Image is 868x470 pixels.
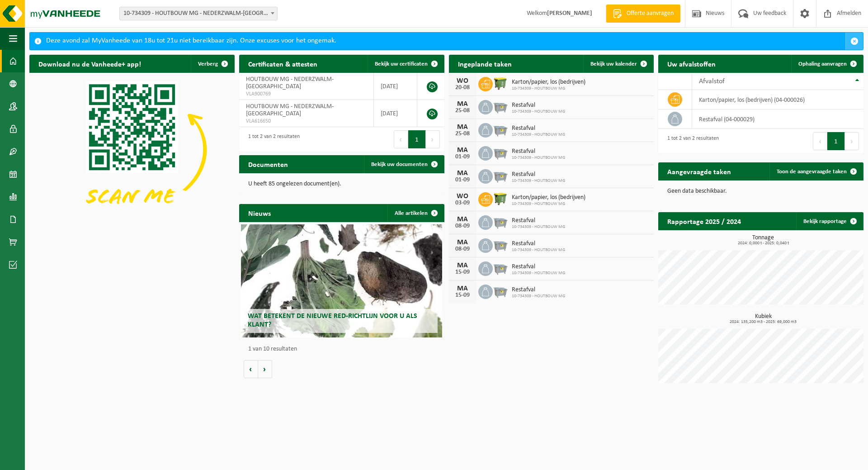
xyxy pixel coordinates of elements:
[658,162,740,180] h2: Aangevraagde taken
[387,204,443,222] a: Alle artikelen
[663,131,719,151] div: 1 tot 2 van 2 resultaten
[453,170,472,177] div: MA
[512,125,565,132] span: Restafval
[493,145,508,160] img: WB-2500-GAL-GY-01
[453,246,472,252] div: 08-09
[827,132,845,150] button: 1
[512,86,585,91] span: 10-734309 - HOUTBOUW MG
[624,9,676,18] span: Offerte aanvragen
[798,61,847,67] span: Ophaling aanvragen
[246,103,334,117] span: HOUTBOUW MG - NEDERZWALM-[GEOGRAPHIC_DATA]
[493,283,508,299] img: WB-2500-GAL-GY-01
[375,61,428,67] span: Bekijk uw certificaten
[512,217,565,224] span: Restafval
[590,61,637,67] span: Bekijk uw kalender
[374,100,417,127] td: [DATE]
[512,224,565,230] span: 10-734309 - HOUTBOUW MG
[374,73,417,100] td: [DATE]
[198,61,218,67] span: Verberg
[813,132,827,150] button: Previous
[512,171,565,178] span: Restafval
[493,191,508,206] img: WB-1100-HPE-GN-50
[493,76,508,91] img: WB-1100-HPE-GN-50
[777,169,847,175] span: Toon de aangevraagde taken
[663,313,863,324] h3: Kubiek
[493,99,508,114] img: WB-2500-GAL-GY-01
[248,313,417,328] span: Wat betekent de nieuwe RED-richtlijn voor u als klant?
[453,147,472,154] div: MA
[512,271,565,276] span: 10-734309 - HOUTBOUW MG
[658,55,725,72] h2: Uw afvalstoffen
[239,55,326,72] h2: Certificaten & attesten
[394,130,408,148] button: Previous
[453,239,472,246] div: MA
[408,130,426,148] button: 1
[791,55,863,73] a: Ophaling aanvragen
[512,132,565,138] span: 10-734309 - HOUTBOUW MG
[244,129,300,149] div: 1 tot 2 van 2 resultaten
[512,148,565,155] span: Restafval
[426,130,440,148] button: Next
[667,188,854,195] p: Geen data beschikbaar.
[692,109,863,129] td: restafval (04-000029)
[453,154,472,160] div: 01-09
[547,10,592,17] strong: [PERSON_NAME]
[453,262,472,269] div: MA
[119,7,278,20] span: 10-734309 - HOUTBOUW MG - NEDERZWALM-HERMELGEM
[512,247,565,253] span: 10-734309 - HOUTBOUW MG
[120,7,277,20] span: 10-734309 - HOUTBOUW MG - NEDERZWALM-HERMELGEM
[493,168,508,183] img: WB-2500-GAL-GY-01
[453,216,472,223] div: MA
[658,212,750,230] h2: Rapportage 2025 / 2024
[512,201,585,207] span: 10-734309 - HOUTBOUW MG
[512,286,565,294] span: Restafval
[453,77,472,85] div: WO
[663,241,863,246] span: 2024: 0,000 t - 2025: 0,040 t
[583,55,653,73] a: Bekijk uw kalender
[663,235,863,246] h3: Tonnage
[692,90,863,109] td: karton/papier, los (bedrijven) (04-000026)
[796,212,863,230] a: Bekijk rapportage
[512,155,565,161] span: 10-734309 - HOUTBOUW MG
[453,269,472,275] div: 15-09
[453,131,472,137] div: 25-08
[453,177,472,183] div: 01-09
[453,285,472,292] div: MA
[246,90,367,98] span: VLA900769
[453,223,472,229] div: 08-09
[512,109,565,114] span: 10-734309 - HOUTBOUW MG
[191,55,234,73] button: Verberg
[493,260,508,275] img: WB-2500-GAL-GY-01
[493,237,508,252] img: WB-2500-GAL-GY-01
[699,78,725,85] span: Afvalstof
[371,161,428,167] span: Bekijk uw documenten
[246,118,367,125] span: VLA616650
[248,181,435,187] p: U heeft 85 ongelezen document(en).
[239,155,297,173] h2: Documenten
[46,33,845,50] div: Deze avond zal MyVanheede van 18u tot 21u niet bereikbaar zijn. Onze excuses voor het ongemak.
[453,292,472,299] div: 15-09
[29,55,150,72] h2: Download nu de Vanheede+ app!
[453,85,472,91] div: 20-08
[845,132,859,150] button: Next
[453,108,472,114] div: 25-08
[258,360,272,378] button: Volgende
[512,79,585,86] span: Karton/papier, los (bedrijven)
[512,178,565,184] span: 10-734309 - HOUTBOUW MG
[512,240,565,247] span: Restafval
[449,55,521,72] h2: Ingeplande taken
[368,55,443,73] a: Bekijk uw certificaten
[493,122,508,137] img: WB-2500-GAL-GY-01
[769,162,863,180] a: Toon de aangevraagde taken
[246,76,334,90] span: HOUTBOUW MG - NEDERZWALM-[GEOGRAPHIC_DATA]
[29,73,235,227] img: Download de VHEPlus App
[241,224,442,337] a: Wat betekent de nieuwe RED-richtlijn voor u als klant?
[248,346,440,352] p: 1 van 10 resultaten
[364,155,443,173] a: Bekijk uw documenten
[663,320,863,324] span: 2024: 135,200 m3 - 2025: 69,000 m3
[453,100,472,108] div: MA
[493,214,508,229] img: WB-2500-GAL-GY-01
[453,193,472,200] div: WO
[453,200,472,206] div: 03-09
[512,294,565,299] span: 10-734309 - HOUTBOUW MG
